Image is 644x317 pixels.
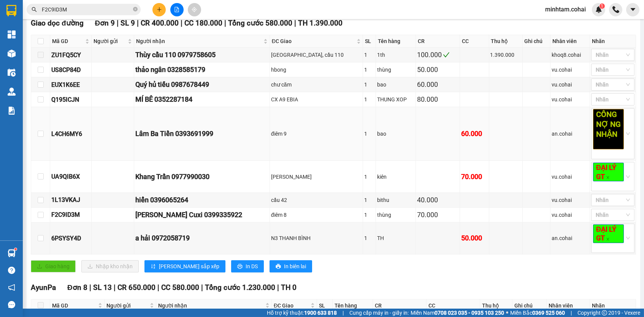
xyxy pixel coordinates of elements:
img: dashboard-icon [8,30,16,38]
div: EUX1K6EE [51,80,90,90]
span: Tổng cước 1.230.000 [205,283,275,292]
div: an.cohai [552,234,588,242]
div: L4CH6MY6 [51,129,90,139]
div: 1 [364,234,374,242]
span: Hỗ trợ kỹ thuật: [267,309,337,317]
img: warehouse-icon [8,69,16,77]
div: vu.cohai [552,95,588,104]
div: 1 [364,66,374,74]
button: downloadNhập kho nhận [81,260,139,272]
button: printerIn biên lai [270,260,312,272]
span: ĐẠI LÝ GT [593,224,624,243]
div: bao [377,80,414,89]
div: [PERSON_NAME] Cuxi 0399335922 [135,210,268,220]
div: [GEOGRAPHIC_DATA], cầu 110 [271,51,362,59]
span: Miền Nam [411,309,504,317]
div: N3 THANH BÌNH [271,234,362,242]
div: Thùy cầu 110 0979758605 [135,50,268,60]
div: vu.cohai [552,66,588,74]
th: Tên hàng [376,35,416,48]
div: ZU1FQ5CY [51,50,90,60]
th: Nhân viên [547,299,590,312]
span: Mã GD [52,37,84,45]
span: | [571,309,572,317]
span: minhtam.cohai [539,5,592,14]
span: SL 9 [121,19,135,27]
span: | [201,283,203,292]
span: ⚪️ [506,311,508,314]
span: Miền Bắc [510,309,565,317]
span: caret-down [630,6,636,13]
span: check [443,51,450,58]
span: plus [157,7,162,12]
button: caret-down [626,3,639,16]
sup: 1 [14,248,17,250]
button: aim [188,3,201,16]
button: printerIn DS [231,260,264,272]
img: icon-new-feature [595,6,602,13]
span: | [157,283,159,292]
div: THUNG XOP [377,95,414,104]
div: 1 [364,51,374,59]
div: Nhãn [592,37,634,45]
th: CC [427,299,480,312]
strong: 0708 023 035 - 0935 103 250 [435,310,504,316]
div: Q195ICJN [51,95,90,104]
span: AyunPa [31,283,56,292]
div: 1.390.000 [490,51,521,59]
div: bithu [377,196,414,204]
span: CC 580.000 [161,283,199,292]
th: CR [416,35,460,48]
div: 1 [364,173,374,181]
sup: 1 [600,3,605,9]
span: close-circle [133,7,138,11]
span: | [224,19,226,27]
span: 1 [601,3,603,9]
td: EUX1K6EE [50,77,92,92]
div: bao [377,130,414,138]
div: 1 [364,80,374,89]
div: hiển 0396065264 [135,195,268,205]
img: warehouse-icon [8,88,16,96]
span: ĐẠI LÝ GT [593,163,624,181]
div: TH [377,234,414,242]
td: Q195ICJN [50,92,92,107]
div: 1 [364,211,374,219]
div: vu.cohai [552,80,588,89]
div: 100.000 [417,50,458,60]
span: search [32,7,37,12]
div: 60.000 [461,128,488,139]
div: 1L13VKAJ [51,195,90,205]
span: CC 180.000 [184,19,222,27]
th: SL [363,35,376,48]
strong: 1900 633 818 [304,310,337,316]
span: | [277,283,279,292]
span: | [89,283,91,292]
strong: 0369 525 060 [532,310,565,316]
div: 80.000 [417,94,458,105]
span: ĐC Giao [274,301,309,310]
span: In biên lai [284,262,306,271]
span: TH 1.390.000 [298,19,343,27]
div: khoq8.cohai [552,51,588,59]
div: F2C9ID3M [51,210,90,219]
button: sort-ascending[PERSON_NAME] sắp xếp [144,260,225,272]
div: 70.000 [461,171,488,182]
div: chư căm [271,80,362,89]
span: In DS [246,262,258,271]
span: notification [8,284,15,291]
span: message [8,301,15,308]
td: 6PSYSY4D [50,223,92,255]
span: | [294,19,296,27]
div: MÍ BÊ 0352287184 [135,94,268,105]
span: | [343,309,344,317]
div: hbong [271,66,362,74]
span: printer [276,264,281,270]
span: Tổng cước 580.000 [228,19,292,27]
div: an.cohai [552,130,588,138]
div: điêm 8 [271,211,362,219]
span: close [597,144,601,147]
button: file-add [170,3,184,16]
td: US8CP84D [50,62,92,77]
th: Ghi chú [523,35,550,48]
